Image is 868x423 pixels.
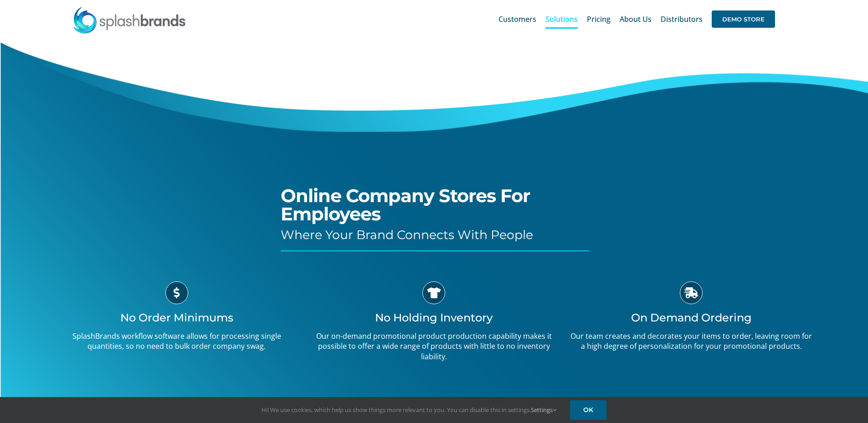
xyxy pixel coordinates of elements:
span: Hi! We use cookies, which help us show things more relevant to you. You can disable this in setti... [262,406,556,414]
span: About Us [620,15,652,23]
span: Distributors [661,15,703,23]
h3: No Holding Inventory [312,311,556,324]
h3: On Demand Ordering [570,311,813,324]
span: DEMO STORE [712,10,775,28]
p: Our on-demand promotional product production capability makes it possible to offer a wide range o... [312,331,556,362]
p: SplashBrands workflow software allows for processing single quantities, so no need to bulk order ... [55,331,298,352]
a: Customers [498,5,536,34]
span: Solutions [545,15,578,23]
p: Our team creates and decorates your items to order, leaving room for a high degree of personaliza... [570,331,813,352]
h3: No Order Minimums [55,311,298,324]
span: Pricing [587,15,611,23]
nav: Main Menu [498,5,775,34]
a: OK [570,400,606,420]
span: Customers [498,15,536,23]
a: Pricing [587,5,611,34]
span: Online Company Stores For Employees [281,184,530,225]
a: DEMO STORE [712,5,775,34]
img: SplashBrands.com Logo [72,6,186,34]
a: Settings [531,406,556,414]
a: Distributors [661,5,703,34]
span: Where Your Brand Connects With People [281,227,533,242]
